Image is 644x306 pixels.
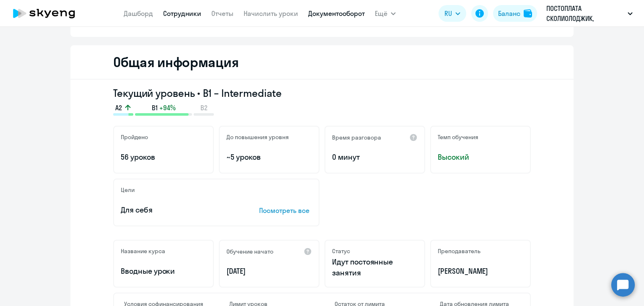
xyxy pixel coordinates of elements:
[332,257,418,278] p: Идут постоянные занятия
[438,247,480,255] h5: Преподаватель
[211,9,234,18] a: Отчеты
[493,5,537,22] button: Балансbalance
[498,8,520,18] div: Баланс
[121,247,165,255] h5: Название курса
[163,9,201,18] a: Сотрудники
[121,186,135,194] h5: Цели
[121,205,233,215] p: Для себя
[226,248,273,255] h5: Обучение начато
[308,9,365,18] a: Документооборот
[113,86,531,100] h3: Текущий уровень • B1 – Intermediate
[159,103,176,112] span: +94%
[121,266,206,277] p: Вводные уроки
[375,5,396,22] button: Ещё
[121,133,148,141] h5: Пройдено
[438,152,523,163] span: Высокий
[244,9,298,18] a: Начислить уроки
[444,8,452,18] span: RU
[332,247,350,255] h5: Статус
[332,134,381,141] h5: Время разговора
[375,8,387,18] span: Ещё
[524,9,532,18] img: balance
[439,5,466,22] button: RU
[226,152,312,163] p: ~5 уроков
[259,205,312,215] p: Посмотреть все
[124,9,153,18] a: Дашборд
[226,266,312,277] p: [DATE]
[226,133,289,141] h5: До повышения уровня
[438,133,478,141] h5: Темп обучения
[546,3,624,23] p: ПОСТОПЛАТА СКОЛИОЛОДЖИК, СКОЛИОЛОДЖИК.РУ, ООО
[542,3,637,23] button: ПОСТОПЛАТА СКОЛИОЛОДЖИК, СКОЛИОЛОДЖИК.РУ, ООО
[438,266,523,277] p: [PERSON_NAME]
[332,152,418,163] p: 0 минут
[113,54,239,70] h2: Общая информация
[121,152,206,163] p: 56 уроков
[152,103,158,112] span: B1
[115,103,122,112] span: A2
[200,103,208,112] span: B2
